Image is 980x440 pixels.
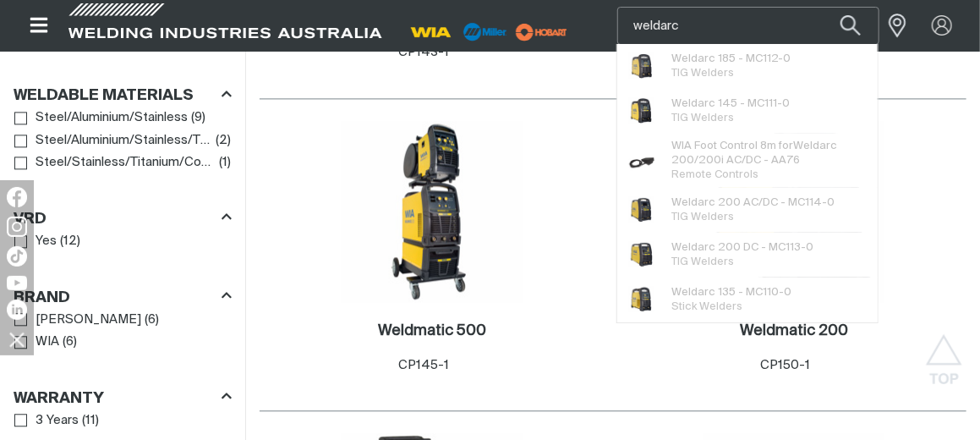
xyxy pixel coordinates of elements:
[740,323,848,338] h2: Weldmatic 200
[14,285,232,308] div: Brand
[14,230,231,253] ul: VRD
[216,131,231,151] span: ( 2 )
[36,108,188,128] span: Steel/Aluminium/Stainless
[36,333,59,352] span: WIA
[7,217,27,237] img: Instagram
[219,153,231,173] span: ( 1 )
[671,301,742,312] span: Stick Welders
[925,334,963,372] button: Scroll to top
[793,140,830,151] span: Weldar
[7,187,27,207] img: Facebook
[14,386,232,409] div: Warranty
[36,153,216,173] span: Steel/Stainless/Titanium/Copper
[14,389,104,409] h3: Warranty
[36,411,79,431] span: 3 Years
[671,113,734,124] span: TIG Welders
[14,230,57,253] a: Yes
[14,107,188,129] a: Steel/Aluminium/Stainless
[671,139,865,168] span: WIA Foot Control 8m for c 200/200i AC/DC - AA76
[671,96,790,111] span: c 145 - MC111-0
[761,359,811,371] span: CP150-1
[617,44,878,322] ul: Suggestions
[7,246,27,267] img: TikTok
[63,333,77,352] span: ( 6 )
[14,129,211,152] a: Steel/Aluminium/Stainless/Titanium/Copper
[3,325,31,354] img: hide socials
[145,311,159,330] span: ( 6 )
[671,52,791,66] span: c 185 - MC112-0
[14,107,231,174] ul: Weldable Materials
[7,276,27,290] img: YouTube
[60,232,80,251] span: ( 12 )
[14,410,79,432] a: 3 Years
[82,411,99,431] span: ( 11 )
[191,108,205,128] span: ( 9 )
[378,322,486,341] a: Weldmatic 500
[671,68,734,79] span: TIG Welders
[740,322,848,341] a: Weldmatic 200
[14,331,59,354] a: WIA
[671,285,791,300] span: c 135 - MC110-0
[14,206,232,229] div: VRD
[618,8,879,44] input: Product name or item number...
[398,46,449,58] span: CP143-1
[14,309,231,354] ul: Brand
[511,25,572,38] a: miller
[671,53,709,64] span: Weldar
[342,121,523,302] img: Weldmatic 500
[36,311,141,330] span: [PERSON_NAME]
[398,359,449,371] span: CP145-1
[14,151,215,174] a: Steel/Stainless/Titanium/Copper
[671,197,709,208] span: Weldar
[14,309,141,332] a: [PERSON_NAME]
[14,289,70,308] h3: Brand
[14,84,232,107] div: Weldable Materials
[511,19,572,45] img: miller
[671,240,813,255] span: c 200 DC - MC113-0
[671,287,709,298] span: Weldar
[36,232,57,251] span: Yes
[7,300,27,320] img: LinkedIn
[671,195,835,210] span: c 200 AC/DC - MC114-0
[671,98,709,109] span: Weldar
[378,323,486,338] h2: Weldmatic 500
[671,256,734,267] span: TIG Welders
[14,410,231,432] ul: Warranty
[671,212,734,223] span: TIG Welders
[822,7,879,45] button: Search products
[36,131,212,151] span: Steel/Aluminium/Stainless/Titanium/Copper
[14,86,194,106] h3: Weldable Materials
[671,242,709,253] span: Weldar
[671,169,758,180] span: Remote Controls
